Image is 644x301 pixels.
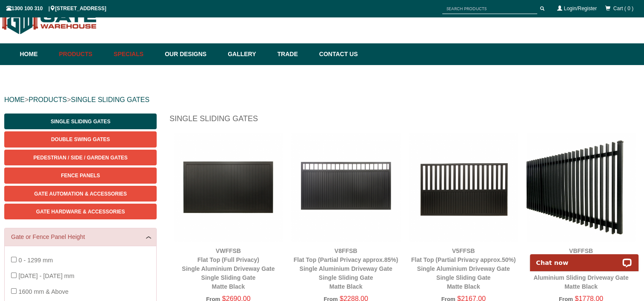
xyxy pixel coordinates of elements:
[36,209,125,215] span: Gate Hardware & Accessories
[109,43,160,65] a: Specials
[18,273,74,279] span: [DATE] - [DATE] mm
[4,114,157,129] a: Single Sliding Gates
[18,288,69,295] span: 1600 mm & Above
[29,96,67,103] a: PRODUCTS
[4,150,157,165] a: Pedestrian / Side / Garden Gates
[527,133,635,241] img: VBFFSB - Ready to Install Fully Welded 65x16mm Vertical Blade - Aluminium Sliding Driveway Gate -...
[34,155,128,161] span: Pedestrian / Side / Garden Gates
[223,43,273,65] a: Gallery
[71,96,149,103] a: SINGLE SLIDING GATES
[294,247,398,290] a: V8FFSBFlat Top (Partial Privacy approx.85%)Single Aluminium Driveway GateSingle Sliding GateMatte...
[291,133,400,241] img: V8FFSB - Flat Top (Partial Privacy approx.85%) - Single Aluminium Driveway Gate - Single Sliding ...
[4,86,640,114] div: > >
[11,233,150,241] a: Gate or Fence Panel Height
[160,43,223,65] a: Our Designs
[51,136,110,142] span: Double Swing Gates
[51,119,110,125] span: Single Sliding Gates
[182,247,275,290] a: VWFFSBFlat Top (Full Privacy)Single Aluminium Driveway GateSingle Sliding GateMatte Black
[34,191,127,197] span: Gate Automation & Accessories
[174,133,283,241] img: VWFFSB - Flat Top (Full Privacy) - Single Aluminium Driveway Gate - Single Sliding Gate - Matte B...
[18,257,53,264] span: 0 - 1299 mm
[273,43,315,65] a: Trade
[315,43,358,65] a: Contact Us
[61,173,100,179] span: Fence Panels
[169,114,640,128] h1: Single Sliding Gates
[4,204,157,219] a: Gate Hardware & Accessories
[409,133,518,241] img: V5FFSB - Flat Top (Partial Privacy approx.50%) - Single Aluminium Driveway Gate - Single Sliding ...
[442,3,537,14] input: SEARCH PRODUCTS
[20,43,55,65] a: Home
[55,43,110,65] a: Products
[411,247,516,290] a: V5FFSBFlat Top (Partial Privacy approx.50%)Single Aluminium Driveway GateSingle Sliding GateMatte...
[564,6,597,11] a: Login/Register
[4,186,157,202] a: Gate Automation & Accessories
[613,6,633,11] span: Cart ( 0 )
[524,244,644,271] iframe: LiveChat chat widget
[4,168,157,183] a: Fence Panels
[4,131,157,147] a: Double Swing Gates
[6,6,106,11] span: 1300 100 310 | [STREET_ADDRESS]
[4,96,25,103] a: HOME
